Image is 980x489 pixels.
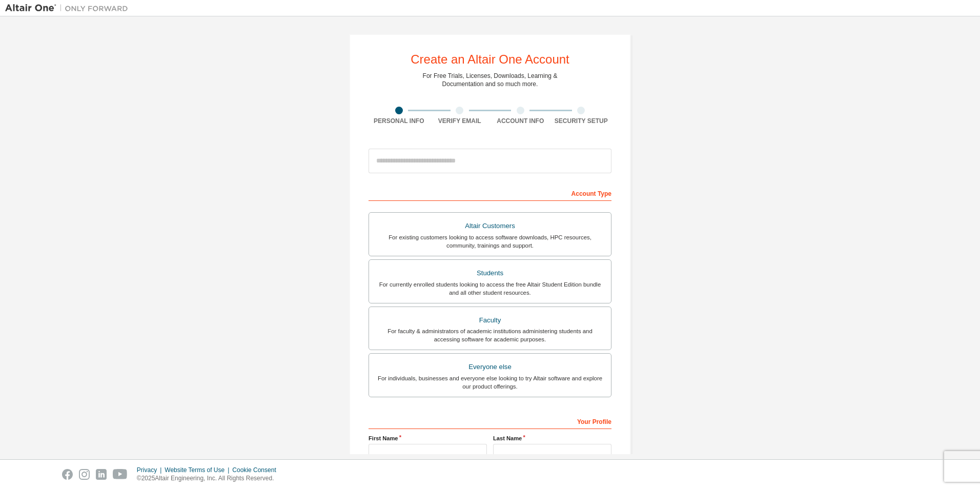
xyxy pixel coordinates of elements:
div: For faculty & administrators of academic institutions administering students and accessing softwa... [375,327,605,343]
div: Students [375,266,605,280]
div: Website Terms of Use [165,466,232,474]
img: Altair One [5,3,133,13]
img: facebook.svg [62,469,73,480]
div: Faculty [375,313,605,328]
div: Personal Info [369,117,430,125]
label: First Name [369,434,487,442]
div: Security Setup [551,117,612,125]
div: Everyone else [375,360,605,374]
label: Last Name [493,434,611,442]
img: linkedin.svg [96,469,107,480]
div: Account Type [369,185,611,201]
img: youtube.svg [113,469,128,480]
div: Create an Altair One Account [411,53,569,66]
div: Your Profile [369,413,611,429]
p: © 2025 Altair Engineering, Inc. All Rights Reserved. [137,474,282,483]
div: Verify Email [430,117,491,125]
div: Cookie Consent [232,466,282,474]
div: Account Info [490,117,551,125]
div: For individuals, businesses and everyone else looking to try Altair software and explore our prod... [375,374,605,391]
img: instagram.svg [79,469,90,480]
div: For existing customers looking to access software downloads, HPC resources, community, trainings ... [375,233,605,250]
div: For currently enrolled students looking to access the free Altair Student Edition bundle and all ... [375,280,605,297]
div: Privacy [137,466,165,474]
div: Altair Customers [375,219,605,233]
div: For Free Trials, Licenses, Downloads, Learning & Documentation and so much more. [423,72,558,88]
